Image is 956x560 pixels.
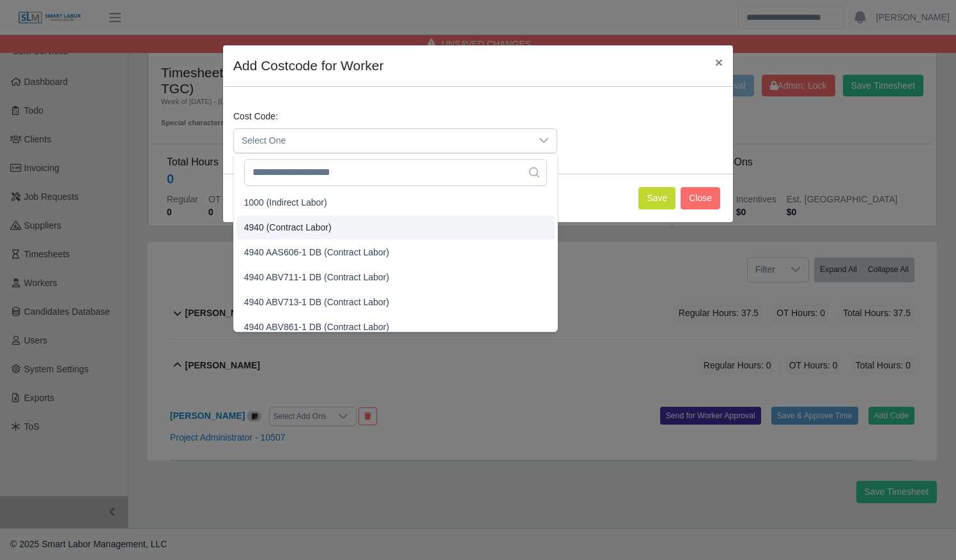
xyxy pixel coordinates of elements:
[244,321,389,334] span: 4940 ABV861-1 DB (Contract Labor)
[244,246,389,259] span: 4940 AAS606-1 DB (Contract Labor)
[244,196,327,209] span: 1000 (Indirect Labor)
[681,187,720,209] button: Close
[638,187,675,209] button: Save
[244,296,389,309] span: 4940 ABV713-1 DB (Contract Labor)
[236,191,555,215] li: 1000 (Indirect Labor)
[236,315,555,339] li: 4940 ABV861-1 DB (Contract Labor)
[233,110,278,123] label: Cost Code:
[705,45,733,79] button: Close
[233,56,383,76] h4: Add Costcode for Worker
[236,266,555,289] li: 4940 ABV711-1 DB (Contract Labor)
[236,216,555,239] li: 4940 (Contract Labor)
[236,291,555,314] li: 4940 ABV713-1 DB (Contract Labor)
[244,221,332,234] span: 4940 (Contract Labor)
[715,55,723,70] span: ×
[236,241,555,264] li: 4940 AAS606-1 DB (Contract Labor)
[234,129,531,153] span: Select One
[244,271,389,284] span: 4940 ABV711-1 DB (Contract Labor)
